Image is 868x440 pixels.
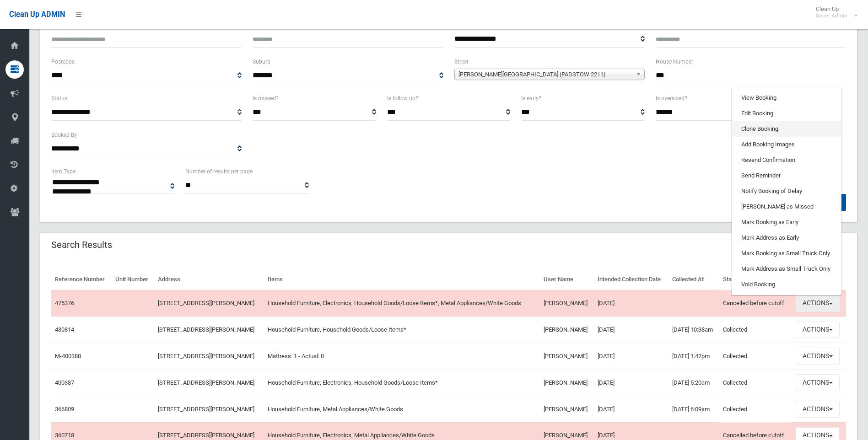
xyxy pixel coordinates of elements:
label: Is oversized? [656,93,687,103]
td: [PERSON_NAME] [540,396,594,423]
td: [PERSON_NAME] [540,317,594,343]
a: Void Booking [732,277,841,292]
a: 400387 [55,379,74,386]
th: Collected At [669,269,719,290]
td: Household Furniture, Metal Appliances/White Goods [264,396,540,423]
td: Collected [719,343,792,370]
label: Is follow up? [387,93,418,103]
td: [PERSON_NAME] [540,370,594,396]
td: Cancelled before cutoff [719,290,792,317]
a: Mark Address as Early [732,230,841,246]
th: Status [719,269,792,290]
a: 475376 [55,300,74,306]
button: Actions [796,401,840,418]
a: Mark Address as Small Truck Only [732,261,841,277]
td: [DATE] 5:20am [669,370,719,396]
label: Street [454,57,469,67]
button: Actions [796,374,840,391]
a: Mark Booking as Early [732,215,841,230]
th: Items [264,269,540,290]
span: Clean Up [811,5,857,19]
a: [STREET_ADDRESS][PERSON_NAME] [158,300,254,306]
a: Mark Booking as Small Truck Only [732,246,841,261]
a: 430814 [55,326,74,333]
header: Search Results [40,236,123,254]
th: User Name [540,269,594,290]
span: Clean Up ADMIN [9,10,65,19]
button: Actions [796,348,840,365]
label: Postcode [51,57,75,67]
a: 366809 [55,406,74,413]
td: Household Furniture, Electronics, Household Goods/Loose Items*, Metal Appliances/White Goods [264,290,540,317]
a: Clone Booking [732,121,841,137]
label: Status [51,93,67,103]
a: Resend Confirmation [732,152,841,168]
button: Actions [796,295,840,312]
td: Collected [719,396,792,423]
td: [DATE] [594,317,669,343]
label: Item Type [51,166,75,177]
a: M-400388 [55,353,81,360]
a: Edit Booking [732,106,841,121]
td: [DATE] [594,343,669,370]
td: Collected [719,317,792,343]
td: [DATE] [594,370,669,396]
th: Address [154,269,264,290]
td: [DATE] 6:09am [669,396,719,423]
label: Suburb [253,57,270,67]
td: Household Furniture, Electronics, Household Goods/Loose Items* [264,370,540,396]
td: [DATE] [594,290,669,317]
td: Household Furniture, Household Goods/Loose Items* [264,317,540,343]
small: Super Admin [816,12,847,19]
label: Booked By [51,130,77,140]
td: [PERSON_NAME] [540,290,594,317]
a: [STREET_ADDRESS][PERSON_NAME] [158,379,254,386]
span: [PERSON_NAME][GEOGRAPHIC_DATA] (PADSTOW 2211) [458,69,632,80]
a: [STREET_ADDRESS][PERSON_NAME] [158,432,254,439]
label: Is missed? [253,93,279,103]
th: Reference Number [51,269,112,290]
label: House Number [656,57,693,67]
td: [DATE] 10:38am [669,317,719,343]
td: Collected [719,370,792,396]
label: Number of results per page [185,166,253,177]
button: Actions [796,322,840,338]
td: [DATE] 1:47pm [669,343,719,370]
a: Notify Booking of Delay [732,183,841,199]
td: [DATE] [594,396,669,423]
th: Intended Collection Date [594,269,669,290]
a: Send Reminder [732,168,841,183]
td: [PERSON_NAME] [540,343,594,370]
a: Add Booking Images [732,137,841,152]
th: Unit Number [112,269,154,290]
a: [STREET_ADDRESS][PERSON_NAME] [158,326,254,333]
a: 360718 [55,432,74,439]
a: [STREET_ADDRESS][PERSON_NAME] [158,406,254,413]
a: [PERSON_NAME] as Missed [732,199,841,215]
td: Mattress: 1 - Actual: 0 [264,343,540,370]
a: View Booking [732,90,841,106]
label: Is early? [521,93,541,103]
a: [STREET_ADDRESS][PERSON_NAME] [158,353,254,360]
